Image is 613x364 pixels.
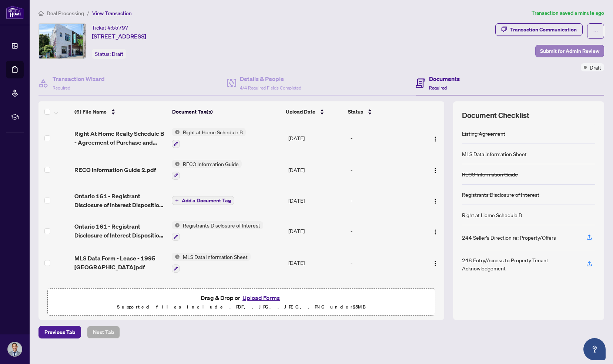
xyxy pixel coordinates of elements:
span: Right At Home Realty Schedule B - Agreement of Purchase and Sale.pdf [74,129,166,147]
span: Drag & Drop orUpload FormsSupported files include .PDF, .JPG, .JPEG, .PNG under25MB [48,289,435,316]
span: Submit for Admin Review [540,45,599,57]
button: Add a Document Tag [172,196,234,205]
span: RECO Information Guide [180,160,242,168]
button: Logo [429,195,441,206]
span: [STREET_ADDRESS] [92,32,146,41]
th: Upload Date [283,101,345,122]
td: [DATE] [285,186,348,215]
li: / [87,9,89,17]
button: Previous Tab [38,326,81,338]
span: (6) File Name [74,108,107,116]
span: Previous Tab [44,326,75,338]
span: Required [429,85,447,91]
span: RECO Information Guide 2.pdf [74,165,156,174]
span: home [38,11,44,16]
span: MLS Data Form - Lease - 1995 [GEOGRAPHIC_DATA]pdf [74,254,166,272]
th: Status [345,101,421,122]
span: Add a Document Tag [182,198,231,203]
div: Transaction Communication [510,24,577,36]
img: Logo [432,168,438,173]
button: Logo [429,257,441,269]
button: Status IconRegistrants Disclosure of Interest [172,221,263,241]
span: Deal Processing [47,10,84,17]
td: [DATE] [285,247,348,279]
img: Status Icon [172,253,180,261]
h4: Details & People [240,74,301,83]
span: MLS Data Information Sheet [180,253,251,261]
button: Status IconRight at Home Schedule B [172,128,246,148]
button: Status IconMLS Data Information Sheet [172,253,251,273]
div: Ticket #: [92,23,128,32]
div: - [351,166,420,174]
button: Open asap [583,338,606,360]
td: [DATE] [285,122,348,154]
button: Submit for Admin Review [535,45,604,57]
button: Status IconRECO Information Guide [172,160,242,180]
div: Right at Home Schedule B [462,211,522,219]
img: Logo [432,229,438,235]
th: Document Tag(s) [169,101,283,122]
span: Drag & Drop or [201,293,282,303]
span: ellipsis [593,28,598,34]
div: - [351,134,420,142]
h4: Transaction Wizard [53,74,105,83]
span: Draft [590,63,601,71]
img: logo [6,6,24,19]
div: 244 Seller’s Direction re: Property/Offers [462,233,556,242]
button: Logo [429,132,441,144]
td: [DATE] [285,279,348,310]
span: View Transaction [92,10,132,17]
img: Status Icon [172,128,180,136]
th: (6) File Name [71,101,169,122]
h4: Documents [429,74,460,83]
img: Profile Icon [8,342,22,356]
span: plus [175,199,179,202]
p: Supported files include .PDF, .JPG, .JPEG, .PNG under 25 MB [52,303,431,311]
span: Draft [112,51,123,57]
button: Logo [429,164,441,176]
td: [DATE] [285,154,348,186]
article: Transaction saved a minute ago [532,9,604,17]
div: - [351,259,420,267]
span: Ontario 161 - Registrant Disclosure of Interest Disposition of Property - MR.pdf [74,192,166,209]
span: Document Checklist [462,110,529,121]
span: 55797 [112,24,128,31]
span: Right at Home Schedule B [180,128,246,136]
span: Upload Date [286,108,315,116]
div: - [351,227,420,235]
div: Registrants Disclosure of Interest [462,191,539,199]
img: Status Icon [172,160,180,168]
img: Logo [432,136,438,142]
button: Add a Document Tag [172,196,234,205]
button: Transaction Communication [495,23,583,36]
span: 4/4 Required Fields Completed [240,85,301,91]
td: [DATE] [285,215,348,247]
button: Logo [429,225,441,237]
span: Registrants Disclosure of Interest [180,221,263,229]
span: Required [53,85,70,91]
div: MLS Data Information Sheet [462,150,527,158]
div: 248 Entry/Access to Property Tenant Acknowledgement [462,256,577,272]
div: RECO Information Guide [462,170,518,178]
span: Ontario 161 - Registrant Disclosure of Interest Disposition of Property - EP.pdf [74,222,166,240]
img: Logo [432,198,438,204]
img: IMG-W12440857_1.jpg [39,24,86,58]
span: Status [348,108,363,116]
button: Upload Forms [240,293,282,303]
div: Listing Agreement [462,129,505,138]
img: Status Icon [172,221,180,229]
img: Logo [432,260,438,266]
div: Status: [92,49,126,59]
button: Next Tab [87,326,120,338]
div: - [351,196,420,205]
